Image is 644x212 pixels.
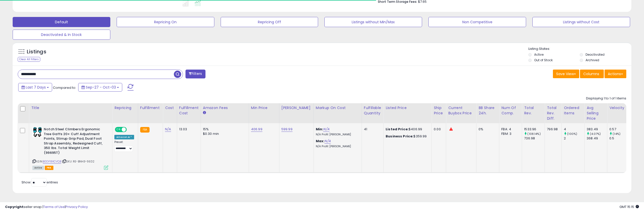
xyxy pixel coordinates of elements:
button: Repricing Off [221,17,318,27]
button: Save View [553,70,579,78]
div: 383.49 [587,127,607,132]
div: seller snap | | [5,205,88,209]
div: Title [31,105,110,111]
button: Default [13,17,110,27]
a: 406.99 [251,127,262,132]
div: 0.5 [609,136,630,141]
button: Filters [185,70,205,78]
div: Repricing [114,105,136,111]
a: 599.99 [281,127,293,132]
div: Clear All Filters [18,57,40,62]
p: N/A Profit [PERSON_NAME] [316,145,358,148]
label: Archived [586,58,599,62]
div: Markup on Cost [316,105,360,111]
small: (4.07%) [590,132,601,136]
small: Amazon Fees. [203,111,206,115]
span: Compared to: [53,85,76,90]
div: $359.99 [386,134,428,139]
a: Terms of Use [43,204,65,209]
span: FBA [45,166,53,170]
b: Business Price: [386,134,413,139]
button: Non Competitive [428,17,526,27]
div: Total Rev. [524,105,543,116]
div: Ship Price [434,105,444,116]
div: ASIN: [32,127,108,169]
b: Max: [316,139,325,143]
small: (14%) [613,132,620,136]
div: BB Share 24h. [479,105,497,116]
span: OFF [126,128,134,132]
span: 2025-10-11 15:15 GMT [619,204,639,209]
div: Total Rev. Diff. [547,105,559,121]
div: [PERSON_NAME] [281,105,311,111]
a: N/A [324,139,330,144]
span: Last 7 Days [26,85,46,90]
p: Listing States: [528,47,631,51]
div: Current Buybox Price [448,105,474,116]
a: B0DF8XCVQB [43,159,61,164]
button: Repricing On [117,17,214,27]
div: Avg Selling Price [587,105,605,121]
div: Fulfillment [140,105,161,111]
div: Velocity [609,105,628,111]
p: N/A Profit [PERSON_NAME] [316,133,358,136]
div: Amazon AI * [114,135,134,139]
div: 13.03 [179,127,197,132]
div: Listed Price [386,105,429,111]
a: Privacy Policy [66,204,88,209]
div: Amazon Fees [203,105,247,111]
div: 4 [564,127,584,132]
a: N/A [323,127,329,132]
div: 796.98 [547,127,558,132]
button: Actions [605,70,626,78]
th: The percentage added to the cost of goods (COGS) that forms the calculator for Min & Max prices. [314,103,362,123]
div: $0.30 min [203,132,245,136]
label: Active [534,52,544,57]
label: Deactivated [586,52,605,57]
div: 0.00 [434,127,442,132]
div: 736.98 [524,136,545,141]
span: | SKU: RE-BNH3-9E02 [62,159,94,163]
div: Displaying 1 to 1 of 1 items [586,96,626,101]
button: Listings without Min/Max [324,17,422,27]
div: Fulfillable Quantity [364,105,381,116]
div: 0% [479,127,495,132]
span: ON [115,128,122,132]
div: Cost [165,105,175,111]
div: Ordered Items [564,105,582,116]
div: 368.49 [587,136,607,141]
div: FBA: 4 [501,127,518,132]
div: 1533.96 [524,127,545,132]
div: Num of Comp. [501,105,520,116]
b: Notch Steel Climbers Ergonomic Tree Gaffs 20+ Cuff Adjustment Points, Stirrup Grip Pad, Dual Foot... [44,127,105,156]
small: (100%) [567,132,577,136]
div: 2 [564,136,584,141]
div: Fulfillment Cost [179,105,199,116]
button: Columns [580,70,604,78]
button: Deactivated & In Stock [13,30,110,40]
button: Last 7 Days [18,83,52,92]
h5: Listings [27,48,46,55]
button: Listings without Cost [532,17,630,27]
div: 0.57 [609,127,630,132]
div: FBM: 3 [501,132,518,136]
small: FBA [140,127,150,133]
div: Preset: [114,140,134,152]
div: $406.99 [386,127,428,132]
strong: Copyright [5,204,24,209]
div: Min Price [251,105,277,111]
a: N/A [165,127,171,132]
span: Sep-27 - Oct-03 [86,85,116,90]
small: (108.14%) [527,132,541,136]
b: Min: [316,127,323,132]
button: Sep-27 - Oct-03 [78,83,122,92]
span: Show: entries [22,180,58,185]
b: Listed Price: [386,127,409,132]
span: All listings currently available for purchase on Amazon [32,166,44,170]
div: 15% [203,127,245,132]
img: 419f3-YpoHL._SL40_.jpg [32,127,43,137]
span: Columns [583,71,599,76]
div: 41 [364,127,380,132]
label: Out of Stock [534,58,553,62]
